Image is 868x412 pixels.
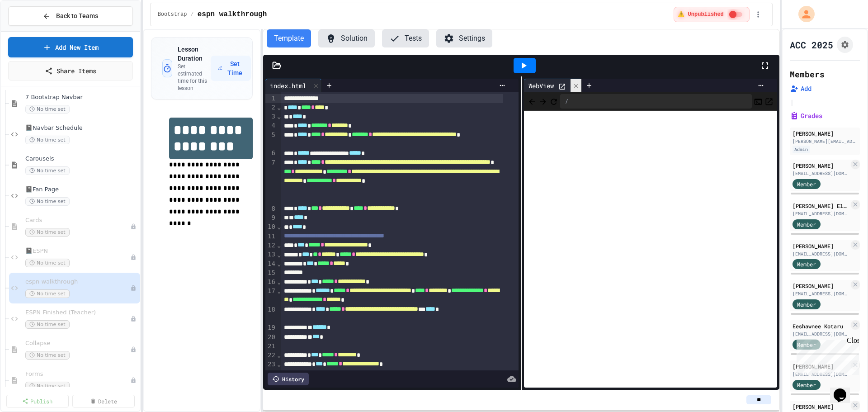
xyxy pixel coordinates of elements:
iframe: chat widget [793,336,859,375]
div: 4 [265,121,277,130]
span: Carousels [25,155,138,163]
span: Forms [25,370,130,378]
span: Fold line [277,287,281,294]
div: 24 [265,369,277,378]
div: 23 [265,360,277,369]
div: WebView [524,79,582,92]
div: [EMAIL_ADDRESS][DOMAIN_NAME] [793,251,849,257]
div: [PERSON_NAME] El-[PERSON_NAME] [793,202,849,210]
div: Chat with us now!Close [4,4,62,57]
div: 11 [265,232,277,241]
div: Unpublished [130,285,137,291]
span: 📓ESPN [25,247,130,255]
button: Assignment Settings [837,37,853,53]
a: Add New Item [8,37,133,57]
button: Add [790,84,811,93]
button: Solution [318,29,375,47]
span: Fold line [277,278,281,285]
div: [PERSON_NAME] [793,362,849,370]
span: 📓Fan Page [25,186,138,194]
div: [PERSON_NAME] [793,161,849,170]
iframe: Web Preview [524,111,777,388]
span: Member [797,220,816,228]
span: 📓Navbar Schedule [25,124,138,132]
p: Set estimated time for this lesson [178,63,211,92]
iframe: chat widget [830,376,859,403]
div: 5 [265,131,277,149]
a: Share Items [8,61,133,81]
button: Tests [382,29,429,47]
h2: Members [790,68,825,81]
span: Member [797,180,816,188]
div: 10 [265,223,277,232]
span: espn walkthrough [198,9,267,20]
span: No time set [25,259,70,267]
h1: ACC 2025 [790,38,833,51]
div: 21 [265,342,277,351]
button: Grades [790,111,822,120]
div: [PERSON_NAME] [793,129,857,137]
span: espn walkthrough [25,278,130,286]
div: 7 [265,158,277,204]
span: ESPN Finished (Teacher) [25,309,130,317]
span: No time set [25,197,70,206]
div: index.html [265,79,322,92]
span: Member [797,381,816,389]
div: WebView [524,81,558,90]
div: 9 [265,213,277,223]
div: 17 [265,287,277,305]
span: Fold line [277,242,281,249]
button: Back to Teams [8,6,133,26]
span: Forward [538,95,547,107]
div: 18 [265,305,277,324]
div: / [560,94,752,109]
button: Open in new tab [764,96,774,107]
span: Fold line [277,351,281,359]
span: Fold line [277,223,281,230]
div: Unpublished [130,254,137,260]
span: No time set [25,382,70,390]
div: [EMAIL_ADDRESS][DOMAIN_NAME] [793,170,849,177]
span: No time set [25,105,70,114]
div: My Account [789,4,817,24]
span: No time set [25,289,70,298]
button: Console [754,96,763,107]
div: Unpublished [130,346,137,353]
span: No time set [25,351,70,360]
div: [EMAIL_ADDRESS][DOMAIN_NAME] [793,331,849,337]
div: 15 [265,269,277,278]
div: [EMAIL_ADDRESS][DOMAIN_NAME] [793,290,849,297]
div: 19 [265,323,277,332]
span: Cards [25,217,130,224]
span: Fold line [277,113,281,120]
div: 22 [265,351,277,360]
span: Fold line [277,260,281,267]
div: Unpublished [130,377,137,384]
button: Set Time [211,56,251,81]
span: | [790,97,794,108]
div: 1 [265,94,277,103]
div: Unpublished [130,223,137,230]
div: 8 [265,204,277,213]
div: [PERSON_NAME] [793,403,849,411]
button: Refresh [549,96,558,107]
div: 14 [265,260,277,269]
span: No time set [25,166,70,175]
span: Back to Teams [56,11,98,21]
span: No time set [25,136,70,144]
span: Member [797,260,816,268]
div: 13 [265,250,277,259]
div: Unpublished [130,316,137,322]
div: [PERSON_NAME] [793,282,849,290]
div: 20 [265,333,277,342]
a: Publish [6,395,69,407]
span: Bootstrap [158,11,187,18]
button: Template [267,29,311,47]
div: [PERSON_NAME][EMAIL_ADDRESS][DOMAIN_NAME] [793,138,857,145]
span: 7 Bootstrap Navbar [25,94,138,101]
span: Fold line [277,360,281,368]
div: Admin [793,146,810,153]
span: Fold line [277,251,281,258]
div: 6 [265,149,277,158]
div: History [268,373,309,385]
